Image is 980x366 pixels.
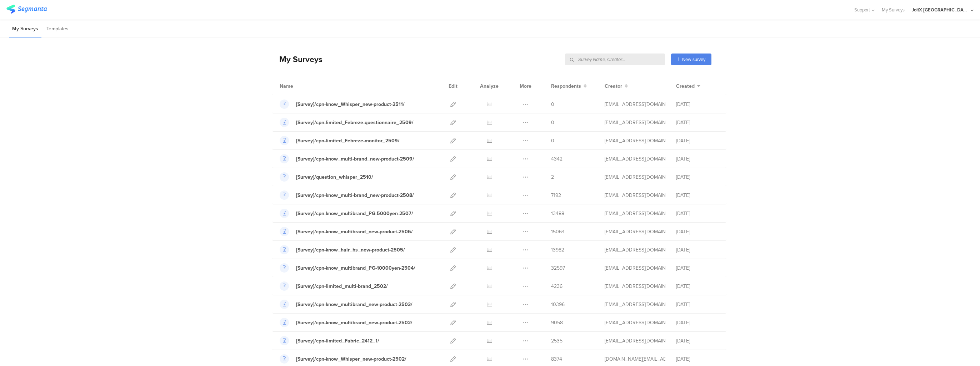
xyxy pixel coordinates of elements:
div: [Survey]/cpn-limited_Fabric_2412_1/ [296,337,379,345]
div: [DATE] [676,155,719,163]
div: Edit [445,77,461,95]
div: [DATE] [676,119,719,126]
span: 2 [551,173,554,181]
span: 0 [551,137,554,144]
div: [DATE] [676,210,719,217]
span: 13488 [551,210,564,217]
div: [DATE] [676,319,719,326]
div: [DATE] [676,246,719,254]
span: 0 [551,119,554,126]
li: My Surveys [9,21,41,37]
div: My Surveys [272,53,322,65]
div: Name [280,82,322,90]
div: JoltX [GEOGRAPHIC_DATA] [912,6,969,13]
li: Templates [43,21,72,37]
div: [DATE] [676,301,719,308]
div: kumai.ik@pg.com [605,137,665,144]
div: kumai.ik@pg.com [605,192,665,199]
span: Respondents [551,82,581,90]
div: kumai.ik@pg.com [605,246,665,254]
div: [DATE] [676,264,719,272]
input: Survey Name, Creator... [565,54,665,65]
div: yokoyama.ky@pg.com [605,355,665,363]
div: [Survey]/cpn-know_multi-brand_new-product-2508/ [296,192,414,199]
a: [Survey]/cpn-limited_Fabric_2412_1/ [280,336,379,345]
div: [Survey]/cpn-know_Whisper_new-product-2502/ [296,355,406,363]
div: [Survey]/cpn-know_hair_hs_new-product-2505/ [296,246,405,254]
a: [Survey]/cpn-know_multi-brand_new-product-2508/ [280,190,414,200]
div: [DATE] [676,192,719,199]
span: 32597 [551,264,565,272]
div: More [518,77,533,95]
div: Analyze [479,77,500,95]
a: [Survey]/cpn-know_multibrand_new-product-2502/ [280,318,412,327]
a: [Survey]/question_whisper_2510/ [280,172,373,182]
div: [Survey]/cpn-know_multibrand_new-product-2503/ [296,301,412,308]
div: [Survey]/cpn-know_multibrand_new-product-2502/ [296,319,412,326]
div: [Survey]/cpn-limited_multi-brand_2502/ [296,283,388,290]
span: 0 [551,101,554,108]
div: [Survey]/cpn-know_multibrand_new-product-2506/ [296,228,413,235]
div: [DATE] [676,137,719,144]
a: [Survey]/cpn-know_multibrand_PG-5000yen-2507/ [280,209,413,218]
span: 13982 [551,246,564,254]
span: 8374 [551,355,562,363]
div: [DATE] [676,228,719,235]
div: [DATE] [676,355,719,363]
span: Creator [605,82,622,90]
a: [Survey]/cpn-know_Whisper_new-product-2502/ [280,354,406,364]
a: [Survey]/cpn-know_multibrand_new-product-2506/ [280,227,413,236]
div: [Survey]/cpn-know_Whisper_new-product-2511/ [296,101,405,108]
button: Respondents [551,82,587,90]
div: [Survey]/cpn-know_multibrand_PG-5000yen-2507/ [296,210,413,217]
span: 10396 [551,301,565,308]
div: [DATE] [676,337,719,345]
div: [DATE] [676,283,719,290]
span: Support [854,6,870,13]
button: Creator [605,82,628,90]
div: kumai.ik@pg.com [605,210,665,217]
div: [Survey]/cpn-know_multi-brand_new-product-2509/ [296,155,414,163]
span: 15064 [551,228,565,235]
a: [Survey]/cpn-know_hair_hs_new-product-2505/ [280,245,405,254]
a: [Survey]/cpn-know_multibrand_new-product-2503/ [280,300,412,309]
span: 4236 [551,283,562,290]
span: Created [676,82,695,90]
div: kumai.ik@pg.com [605,319,665,326]
div: nakamura.s.4@pg.com [605,337,665,345]
div: kumai.ik@pg.com [605,228,665,235]
div: [Survey]/cpn-limited_Febreze-monitor_2509/ [296,137,400,144]
div: kumai.ik@pg.com [605,173,665,181]
img: segmanta logo [6,5,47,14]
div: kumai.ik@pg.com [605,264,665,272]
span: 9058 [551,319,563,326]
div: [Survey]/cpn-limited_Febreze-questionnaire_2509/ [296,119,414,126]
a: [Survey]/cpn-know_Whisper_new-product-2511/ [280,100,405,109]
div: kumai.ik@pg.com [605,101,665,108]
span: 4342 [551,155,562,163]
div: kumai.ik@pg.com [605,283,665,290]
span: 2535 [551,337,562,345]
div: [DATE] [676,173,719,181]
button: Created [676,82,700,90]
a: [Survey]/cpn-know_multibrand_PG-10000yen-2504/ [280,263,415,273]
div: [Survey]/question_whisper_2510/ [296,173,373,181]
div: [Survey]/cpn-know_multibrand_PG-10000yen-2504/ [296,264,415,272]
a: [Survey]/cpn-know_multi-brand_new-product-2509/ [280,154,414,163]
a: [Survey]/cpn-limited_Febreze-questionnaire_2509/ [280,118,414,127]
a: [Survey]/cpn-limited_multi-brand_2502/ [280,281,388,291]
span: New survey [682,56,705,63]
div: kumai.ik@pg.com [605,119,665,126]
a: [Survey]/cpn-limited_Febreze-monitor_2509/ [280,136,400,145]
span: 7192 [551,192,561,199]
div: kumai.ik@pg.com [605,155,665,163]
div: [DATE] [676,101,719,108]
div: kumai.ik@pg.com [605,301,665,308]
